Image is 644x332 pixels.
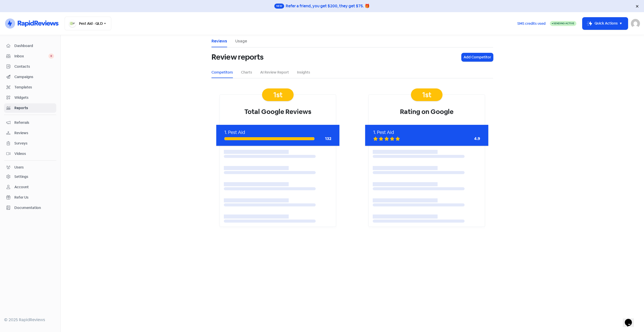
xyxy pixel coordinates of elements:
a: Videos [4,149,56,158]
a: Reports [4,103,56,113]
div: © 2025 RapidReviews [4,317,56,323]
span: 0 [48,54,54,59]
a: Settings [4,172,56,181]
iframe: chat widget [623,312,639,327]
button: Pest Aid - QLD [65,17,111,30]
a: Reviews [211,38,227,44]
a: AI Review Report [260,70,289,75]
div: Refer a friend, you get $200, they get $75. 🎁 [286,3,370,9]
span: Surveys [14,141,54,146]
a: Reviews [4,128,56,138]
span: Videos [14,151,54,156]
a: Dashboard [4,41,56,51]
a: Refer Us [4,193,56,202]
span: Widgets [14,95,54,100]
a: Account [4,182,56,192]
h1: Review reports [211,49,263,65]
a: Inbox 0 [4,52,56,61]
div: 1. Pest Aid [373,129,480,136]
a: Documentation [4,203,56,212]
a: Usage [235,38,247,44]
a: Competitors [211,70,233,75]
div: 4.9 [460,136,480,142]
div: 1st [411,88,443,101]
span: Referrals [14,120,54,125]
a: Templates [4,83,56,92]
a: Charts [241,70,252,75]
a: Campaigns [4,72,56,82]
span: Refer Us [14,195,54,200]
span: Sending Active [553,22,574,25]
a: Widgets [4,93,56,102]
div: 1. Pest Aid [224,129,331,136]
a: Surveys [4,139,56,148]
button: Quick Actions [582,17,628,30]
span: Campaigns [14,74,54,80]
div: 1st [262,88,294,101]
div: Rating on Google [369,95,485,125]
div: Total Google Reviews [220,95,336,125]
span: Templates [14,85,54,90]
a: Referrals [4,118,56,127]
span: Reports [14,105,54,111]
a: Sending Active [550,20,576,27]
span: Contacts [14,64,54,69]
a: Contacts [4,62,56,71]
div: Settings [14,174,28,179]
span: New [274,4,284,9]
span: Documentation [14,205,54,210]
div: Account [14,184,29,190]
div: 132 [314,136,331,142]
a: SMS credits used [513,20,550,26]
a: Insights [297,70,310,75]
span: Reviews [14,130,54,136]
a: Users [4,163,56,172]
span: Inbox [14,54,48,59]
span: SMS credits used [517,21,546,26]
div: Users [14,165,24,170]
img: User [631,19,640,28]
span: Dashboard [14,43,54,49]
button: Add Competitor [462,53,493,61]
